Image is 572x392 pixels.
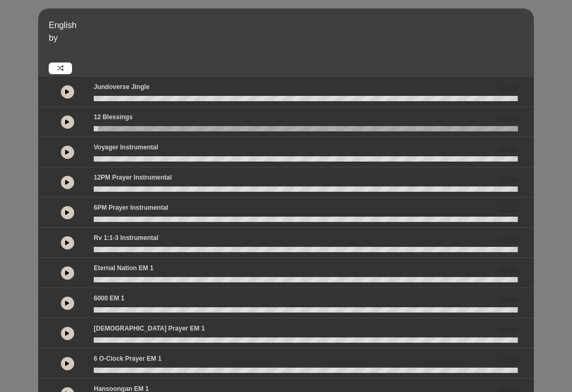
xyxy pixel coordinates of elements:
span: 00:00 [499,295,518,306]
span: 00:00 [499,204,518,216]
p: Voyager Instrumental [94,142,158,152]
p: Eternal Nation EM 1 [94,263,154,273]
p: 12 Blessings [94,112,132,122]
span: 00:00 [499,235,518,246]
p: 12PM Prayer Instrumental [94,173,172,182]
span: 00:00 [499,325,518,336]
span: 00:00 [499,114,518,125]
span: 00:00 [499,84,518,95]
p: 6000 EM 1 [94,293,124,303]
p: 6 o-clock prayer EM 1 [94,354,162,363]
span: 00:00 [499,355,518,367]
p: Jundoverse Jingle [94,82,149,92]
p: English [49,19,531,32]
p: 6PM Prayer Instrumental [94,203,168,212]
p: Rv 1:1-3 Instrumental [94,233,158,243]
span: 00:00 [499,174,518,185]
span: 00:00 [499,265,518,276]
span: by [49,33,58,42]
span: 00:00 [499,144,518,155]
p: [DEMOGRAPHIC_DATA] prayer EM 1 [94,324,205,333]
